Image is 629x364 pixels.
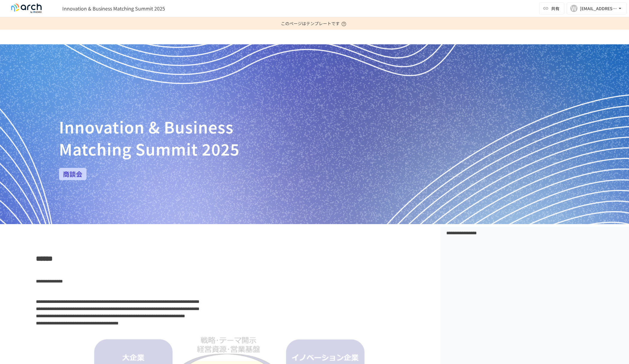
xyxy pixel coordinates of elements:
div: [EMAIL_ADDRESS][DOMAIN_NAME] [580,5,617,12]
p: このページはテンプレートです [281,17,348,30]
div: W [570,5,577,12]
span: Innovation & Business Matching Summit 2025 [62,5,165,12]
span: 共有 [551,5,560,12]
button: 共有 [539,2,564,14]
img: logo-default@2x-9cf2c760.svg [7,4,46,13]
button: W[EMAIL_ADDRESS][DOMAIN_NAME] [567,2,627,14]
